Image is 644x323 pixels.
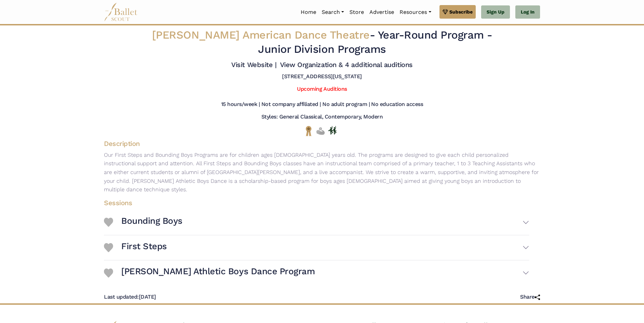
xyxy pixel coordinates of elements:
[261,101,321,108] h5: Not company affiliated |
[367,5,397,19] a: Advertise
[328,126,337,135] img: In Person
[99,198,535,207] h4: Sessions
[221,101,260,108] h5: 15 hours/week |
[121,241,167,252] h3: First Steps
[104,294,139,300] span: Last updated:
[104,243,113,252] img: Heart
[121,238,529,258] button: First Steps
[104,218,113,227] img: Heart
[261,113,383,121] h5: Styles: General Classical, Contemporary, Modern
[104,294,156,301] h5: [DATE]
[104,268,113,278] img: Heart
[347,5,367,19] a: Store
[378,28,492,41] span: Year-Round Program -
[481,5,510,19] a: Sign Up
[152,28,370,41] span: [PERSON_NAME] American Dance Theatre
[99,139,545,148] h4: Description
[99,151,545,194] p: Our First Steps and Bounding Boys Programs are for children ages [DEMOGRAPHIC_DATA] years old. Th...
[141,28,503,56] h2: - Junior Division Programs
[319,5,347,19] a: Search
[282,73,362,80] h5: [STREET_ADDRESS][US_STATE]
[121,266,315,277] h3: [PERSON_NAME] Athletic Boys Dance Program
[231,61,276,69] a: Visit Website |
[439,5,476,19] a: Subscribe
[121,213,529,232] button: Bounding Boys
[449,8,473,16] span: Subscribe
[297,86,347,92] a: Upcoming Auditions
[316,126,325,136] img: No Financial Aid
[443,8,448,16] img: gem.svg
[304,126,313,136] img: National
[371,101,423,108] h5: No education access
[280,61,413,69] a: View Organization & 4 additional auditions
[298,5,319,19] a: Home
[121,263,529,283] button: [PERSON_NAME] Athletic Boys Dance Program
[121,215,183,227] h3: Bounding Boys
[515,5,540,19] a: Log In
[397,5,434,19] a: Resources
[520,294,540,301] h5: Share
[322,101,370,108] h5: No adult program |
